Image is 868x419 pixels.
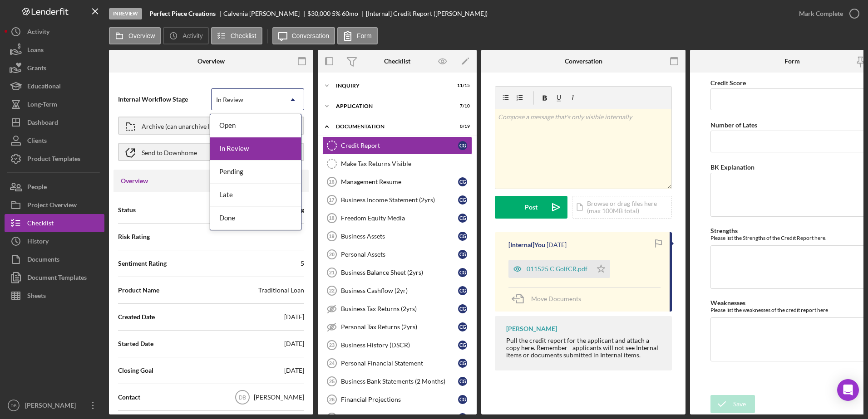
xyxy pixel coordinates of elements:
span: Sentiment Rating [118,259,167,268]
button: DB[PERSON_NAME] [5,396,104,414]
tspan: 17 [329,197,334,203]
a: 26Financial ProjectionsCG [322,390,472,409]
tspan: 16 [329,179,334,185]
button: Save [710,395,755,413]
tspan: 25 [329,379,335,384]
div: Open [210,114,301,137]
button: History [5,232,104,250]
div: Business Balance Sheet (2yrs) [341,269,458,276]
div: C G [458,395,467,404]
time: 2025-01-15 14:07 [547,241,567,248]
div: 5 [301,259,304,268]
div: Pull the credit report for the applicant and attach a copy here. Remember - applicants will not s... [506,337,663,359]
div: 11 / 15 [454,83,470,88]
div: Open Intercom Messenger [837,379,859,401]
text: DB [239,395,247,401]
div: Application [336,103,447,109]
div: C G [458,304,467,313]
a: 18Freedom Equity MediaCG [322,209,472,227]
div: C G [458,232,467,241]
button: Overview [109,27,161,44]
div: [DATE] [284,366,304,375]
div: Business History (DSCR) [341,341,458,349]
button: Archive (can unarchive later if needed) [118,117,304,135]
a: 21Business Balance Sheet (2yrs)CG [322,263,472,282]
a: 25Business Bank Statements (2 Months)CG [322,372,472,390]
label: Number of Lates [710,121,757,129]
div: [Internal] Credit Report ([PERSON_NAME]) [366,10,488,17]
div: Personal Tax Returns (2yrs) [341,323,458,331]
label: Checklist [231,32,256,39]
button: Document Templates [5,268,104,287]
label: BK Explanation [710,163,755,171]
div: Make Tax Returns Visible [341,160,472,167]
button: Product Templates [5,150,104,168]
div: Loans [27,41,44,61]
tspan: 24 [329,361,335,366]
div: Documents [27,250,59,271]
div: History [27,232,49,253]
button: Educational [5,77,104,95]
div: Conversation [565,58,602,65]
button: Checklist [5,214,104,232]
div: Freedom Equity Media [341,214,458,222]
div: Product Templates [27,150,80,170]
tspan: 20 [329,252,335,257]
div: Management Resume [341,178,458,185]
a: Documents [5,250,104,268]
div: C G [458,195,467,205]
div: Done [210,207,301,230]
div: Sheets [27,287,46,307]
div: [PERSON_NAME] [254,393,304,402]
div: C G [458,341,467,350]
a: Credit ReportCG [322,136,472,155]
div: Mark Complete [799,5,843,23]
label: Strengths [710,227,738,234]
label: Overview [128,32,155,39]
button: Mark Complete [790,5,863,23]
a: 23Business History (DSCR)CG [322,336,472,354]
div: Personal Assets [341,251,458,258]
div: Post [525,196,538,219]
div: Checklist [384,58,410,65]
div: Pending [210,161,301,184]
div: Documentation [336,124,447,129]
div: Credit Report [341,142,458,149]
button: Sheets [5,287,104,305]
b: Perfect Piece Creations [149,10,216,17]
button: Post [495,196,567,219]
button: People [5,178,104,196]
a: 16Management ResumeCG [322,173,472,191]
div: Business Income Statement (2yrs) [341,196,458,204]
button: Move Documents [508,287,590,310]
text: DB [10,403,16,408]
div: C G [458,268,467,277]
div: 7 / 10 [454,103,470,109]
div: C G [458,214,467,223]
div: C G [458,141,467,150]
div: 011525 C GolfCR.pdf [527,265,587,273]
button: Project Overview [5,196,104,214]
div: Business Bank Statements (2 Months) [341,378,458,385]
div: Late [210,184,301,207]
tspan: 21 [329,270,335,275]
a: 19Business AssetsCG [322,227,472,245]
div: C G [458,286,467,295]
a: 20Personal AssetsCG [322,245,472,263]
span: Internal Workflow Stage [118,95,211,104]
a: 17Business Income Statement (2yrs)CG [322,191,472,209]
div: Dashboard [27,113,58,134]
label: Conversation [292,32,330,39]
label: Activity [182,32,202,39]
button: Form [337,27,378,44]
a: Business Tax Returns (2yrs)CG [322,300,472,318]
div: [Internal] You [508,241,545,248]
button: Loans [5,41,104,59]
div: C G [458,177,467,186]
div: Traditional Loan [258,286,304,295]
